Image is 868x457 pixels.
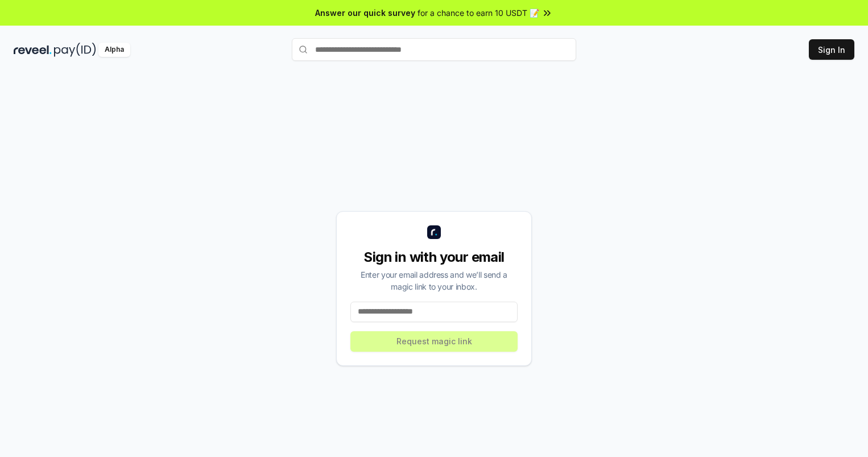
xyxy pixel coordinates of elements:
div: Sign in with your email [350,248,518,266]
div: Enter your email address and we’ll send a magic link to your inbox. [350,269,518,293]
img: logo_small [427,225,441,239]
span: for a chance to earn 10 USDT 📝 [418,7,539,19]
button: Sign In [809,39,854,60]
img: pay_id [54,43,96,57]
img: reveel_dark [14,43,52,57]
div: Alpha [98,43,130,57]
span: Answer our quick survey [315,7,415,19]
